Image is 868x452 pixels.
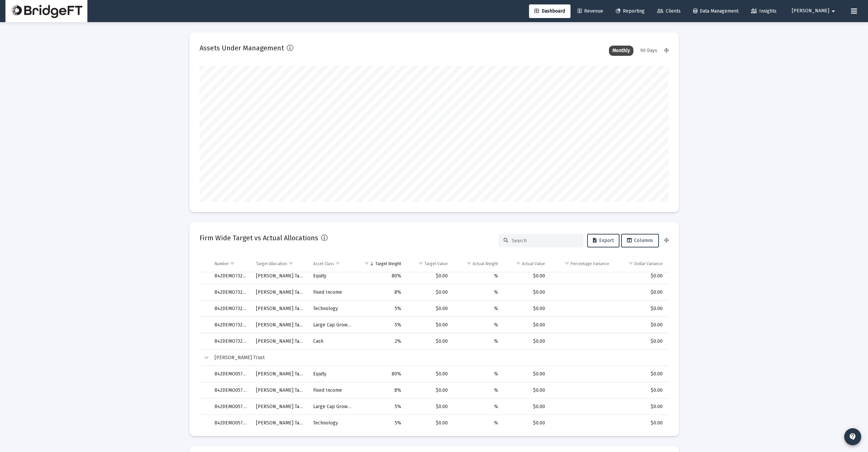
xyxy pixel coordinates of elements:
[200,256,669,426] div: Data grid
[251,399,308,415] td: [PERSON_NAME] Target
[587,234,619,247] button: Export
[361,305,401,312] div: 5%
[210,399,252,415] td: 842DEMO05716
[619,403,663,410] div: $0.00
[751,8,777,14] span: Insights
[210,415,252,431] td: 842DEMO05716
[508,420,545,426] div: $0.00
[210,256,252,272] td: Column Number
[522,261,545,267] div: Actual Value
[746,4,782,18] a: Insights
[210,366,252,382] td: 842DEMO05716
[411,387,448,394] div: $0.00
[308,333,356,350] td: Cash
[361,420,401,426] div: 5%
[466,261,472,266] span: Show filter options for column 'Actual Weight'
[610,4,650,18] a: Reporting
[308,382,356,399] td: Fixed Income
[210,382,252,399] td: 842DEMO05716
[256,261,287,267] div: Target Allocation
[571,261,609,267] div: Percentage Variance
[529,4,571,18] a: Dashboard
[251,415,308,431] td: [PERSON_NAME] Target
[628,261,633,266] span: Show filter options for column 'Dollar Variance'
[619,338,663,345] div: $0.00
[693,8,738,14] span: Data Management
[313,261,334,267] div: Asset Class
[210,284,252,301] td: 842DEMO73264
[829,4,837,18] mat-icon: arrow_drop_down
[361,273,401,279] div: 80%
[356,256,406,272] td: Column Target Weight
[508,338,545,345] div: $0.00
[308,317,356,333] td: Large Cap Growth
[411,371,448,377] div: $0.00
[251,256,308,272] td: Column Target Allocation
[634,261,663,267] div: Dollar Variance
[457,338,498,345] div: %
[652,4,686,18] a: Clients
[619,322,663,328] div: $0.00
[619,371,663,377] div: $0.00
[512,238,578,244] input: Search
[508,371,545,377] div: $0.00
[784,4,846,18] button: [PERSON_NAME]
[792,8,829,14] span: [PERSON_NAME]
[508,289,545,296] div: $0.00
[251,366,308,382] td: [PERSON_NAME] Target
[200,232,318,243] h2: Firm Wide Target vs Actual Allocations
[11,4,82,18] img: Dashboard
[473,261,498,267] div: Actual Weight
[200,350,210,366] td: Collapse
[308,301,356,317] td: Technology
[849,433,857,441] mat-icon: contact_support
[215,354,663,361] div: [PERSON_NAME] Trust
[534,8,565,14] span: Dashboard
[516,261,521,266] span: Show filter options for column 'Actual Value'
[578,8,603,14] span: Revenue
[508,305,545,312] div: $0.00
[457,371,498,377] div: %
[210,301,252,317] td: 842DEMO73264
[210,317,252,333] td: 842DEMO73264
[453,256,503,272] td: Column Actual Weight
[411,273,448,279] div: $0.00
[508,322,545,328] div: $0.00
[418,261,423,266] span: Show filter options for column 'Target Value'
[457,322,498,328] div: %
[619,305,663,312] div: $0.00
[614,256,669,272] td: Column Dollar Variance
[627,238,653,243] span: Columns
[335,261,340,266] span: Show filter options for column 'Asset Class'
[616,8,645,14] span: Reporting
[210,268,252,284] td: 842DEMO73264
[411,338,448,345] div: $0.00
[361,289,401,296] div: 8%
[210,333,252,350] td: 842DEMO73264
[457,420,498,426] div: %
[508,403,545,410] div: $0.00
[411,322,448,328] div: $0.00
[411,305,448,312] div: $0.00
[251,268,308,284] td: [PERSON_NAME] Target
[572,4,609,18] a: Revenue
[361,403,401,410] div: 5%
[411,403,448,410] div: $0.00
[508,387,545,394] div: $0.00
[657,8,681,14] span: Clients
[503,256,550,272] td: Column Actual Value
[609,46,633,56] div: Monthly
[375,261,401,267] div: Target Weight
[308,399,356,415] td: Large Cap Growth
[251,301,308,317] td: [PERSON_NAME] Target
[619,387,663,394] div: $0.00
[619,289,663,296] div: $0.00
[457,387,498,394] div: %
[308,366,356,382] td: Equity
[508,273,545,279] div: $0.00
[411,289,448,296] div: $0.00
[621,234,659,247] button: Columns
[251,333,308,350] td: [PERSON_NAME] Target
[288,261,293,266] span: Show filter options for column 'Target Allocation'
[361,338,401,345] div: 2%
